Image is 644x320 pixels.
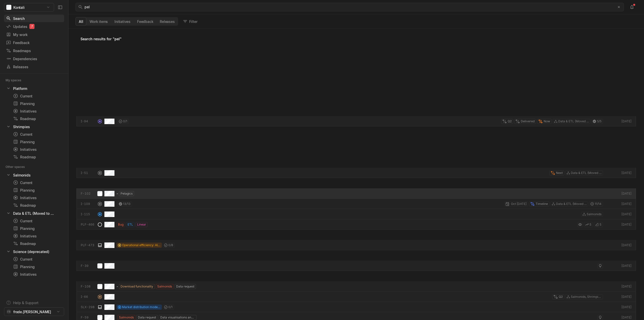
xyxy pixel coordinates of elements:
div: Roadmaps [6,48,62,53]
a: Releases [4,63,64,70]
button: Feedback [134,17,156,25]
div: Planning [13,101,62,106]
a: Current [11,92,64,99]
div: PLF-466 [81,222,95,227]
span: S [599,222,601,227]
div: My work [6,32,62,37]
div: I-115 [81,212,95,217]
div: [DATE] [621,305,632,309]
a: Salmonids [4,171,64,179]
div: Roadmap [13,154,62,160]
span: S [589,222,591,227]
a: Planning [11,138,64,145]
span: Now [544,119,550,124]
div: [DATE] [621,295,632,299]
span: 0 / 8 [168,243,173,247]
div: Planning [13,264,62,269]
div: My spaces [6,78,27,83]
a: Current [11,256,64,263]
button: Filter [181,17,200,25]
div: Roadmap [13,203,62,208]
button: Kontali [4,3,54,12]
span: Data & ETL (Moved to Linear), Platform [556,202,587,206]
div: Initiatives [13,109,62,114]
a: I-10913/13Oct [DATE]TimelineData & ETL (Moved to Linear), Platform11/14[DATE] [76,199,636,209]
div: [DATE] [621,284,632,289]
a: F-108-Download functionalitySalmonidsData request[DATE] [76,281,636,292]
span: Next [556,171,563,175]
a: SLX-298Market distribution model - analyst input tool0/1[DATE] [76,302,636,312]
a: Roadmap [11,240,64,247]
div: Science (deprecated) [13,249,49,254]
div: 7 [29,24,34,29]
div: Releases [6,64,62,69]
button: Initiatives [111,17,134,25]
a: Initiatives [11,194,64,201]
span: Data request [176,284,194,289]
div: Dependencies [6,56,62,61]
div: [DATE] [621,243,632,247]
span: 0 / 1 [168,305,173,309]
span: Market distribution model - analyst input tool [122,305,160,309]
div: Planning [13,139,62,145]
div: Shrimpies [4,123,64,130]
span: Pelagics [120,191,133,196]
div: Current [13,257,62,262]
span: Salmonids [157,284,172,289]
div: F-59 [81,315,95,320]
span: - [116,284,118,289]
div: Feedback [6,40,62,45]
a: I-115Salmonids[DATE] [76,209,636,219]
a: Data & ETL (Moved to Linear) [4,210,64,217]
a: Current [11,179,64,186]
div: I-109 [81,202,95,206]
span: Search results for " pel " [80,36,122,42]
span: pel [85,5,90,9]
div: Other spaces [6,164,31,169]
a: Roadmap [11,153,64,160]
div: F-39 [81,264,95,268]
div: Current [13,218,62,224]
span: ETL [128,222,133,227]
div: [DATE] [621,202,632,206]
span: Data & ETL (Moved to Linear) [571,171,601,175]
a: Platform [4,85,64,92]
div: grid [68,29,644,320]
a: Science (deprecated) [4,248,64,255]
span: Timeline [536,202,548,206]
div: F-108 [81,284,95,289]
div: Initiatives [13,147,62,152]
div: Initiatives [13,195,62,200]
span: Delivered [521,119,535,124]
span: Bug [118,222,124,227]
div: SLX-298 [81,305,95,309]
div: Help & Support [13,300,38,305]
button: Releases [156,17,178,25]
div: Current [13,132,62,137]
a: Planning [11,187,64,194]
a: Planning [11,263,64,270]
button: Work items [86,17,111,25]
div: I-51 [81,171,95,175]
span: Kontali [13,5,25,10]
a: Initiatives [11,108,64,115]
div: Roadmap [13,241,62,246]
a: Current [11,217,64,224]
span: 13 / 13 [123,202,131,206]
div: Initiatives [13,272,62,277]
div: Salmonids [13,172,31,178]
div: Shrimpies [13,124,30,129]
div: I-66 [81,295,95,299]
div: Planning [13,188,62,193]
div: Oct [DATE] [504,201,528,206]
a: F-102-Pelagics[DATE] [76,188,636,199]
div: Current [13,180,62,185]
div: [DATE] [621,315,632,320]
a: I-66Q2Salmonids, Shrimpies, Data & ETL (Moved to Linear)[DATE] [76,292,636,302]
a: Roadmap [11,115,64,122]
span: 0 / 1 [123,119,127,124]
